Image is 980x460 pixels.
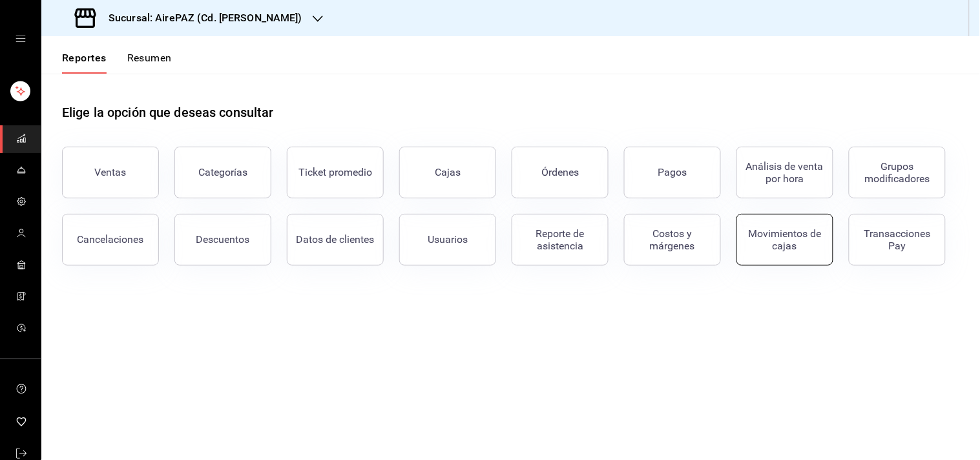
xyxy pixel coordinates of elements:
[745,227,825,252] div: Movimientos de cajas
[16,34,26,44] button: open drawer
[174,147,271,198] button: Categorías
[512,214,609,266] button: Reporte de asistencia
[512,147,609,198] button: Órdenes
[857,227,937,252] div: Transacciones Pay
[520,227,600,252] div: Reporte de asistencia
[435,166,461,178] div: Cajas
[849,214,946,266] button: Transacciones Pay
[428,233,468,246] div: Usuarios
[632,227,713,252] div: Costos y márgenes
[658,166,687,178] div: Pagos
[298,166,372,178] div: Ticket promedio
[297,233,375,246] div: Datos de clientes
[174,214,271,266] button: Descuentos
[95,166,127,178] div: Ventas
[736,147,833,198] button: Análisis de venta por hora
[624,214,721,266] button: Costos y márgenes
[196,233,250,246] div: Descuentos
[287,147,384,198] button: Ticket promedio
[78,233,144,246] div: Cancelaciones
[198,166,247,178] div: Categorías
[736,214,833,266] button: Movimientos de cajas
[624,147,721,198] button: Pagos
[541,166,579,178] div: Órdenes
[98,10,302,26] h3: Sucursal: AirePAZ (Cd. [PERSON_NAME])
[62,214,159,266] button: Cancelaciones
[745,160,825,185] div: Análisis de venta por hora
[857,160,937,185] div: Grupos modificadores
[127,52,172,74] button: Resumen
[399,214,496,266] button: Usuarios
[849,147,946,198] button: Grupos modificadores
[62,52,172,74] div: navigation tabs
[62,52,107,74] button: Reportes
[62,147,159,198] button: Ventas
[287,214,384,266] button: Datos de clientes
[399,147,496,198] button: Cajas
[62,103,274,122] h1: Elige la opción que deseas consultar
